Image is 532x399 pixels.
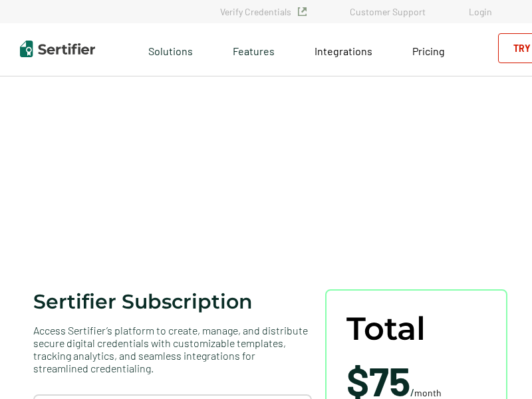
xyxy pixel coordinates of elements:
span: Pricing [412,45,445,57]
span: Integrations [315,45,372,57]
span: Total [346,311,426,347]
a: Verify Credentials [220,6,307,17]
a: Customer Support [350,6,426,17]
span: Sertifier Subscription [33,289,253,314]
img: Verified [298,7,307,16]
a: Pricing [412,41,445,58]
span: Solutions [148,41,193,58]
a: Integrations [315,41,372,58]
span: Access Sertifier’s platform to create, manage, and distribute secure digital credentials with cus... [33,324,312,374]
img: Sertifier | Digital Credentialing Platform [20,41,95,57]
span: Features [233,41,275,58]
a: Login [469,6,492,17]
span: month [414,387,442,398]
